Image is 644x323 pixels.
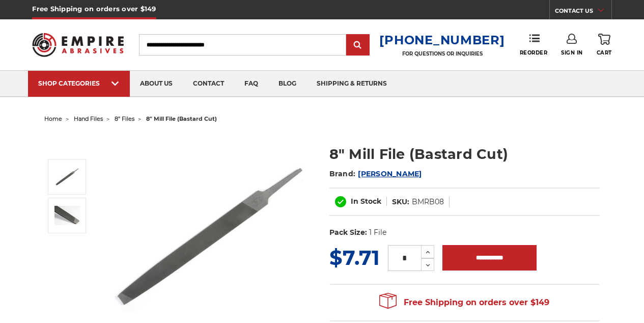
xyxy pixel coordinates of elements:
a: [PERSON_NAME] [358,169,422,178]
a: hand files [74,115,103,122]
a: Cart [597,34,612,56]
span: Free Shipping on orders over $149 [379,292,549,313]
a: home [44,115,62,122]
a: [PHONE_NUMBER] [379,33,505,47]
input: Submit [348,35,368,56]
span: Sign In [561,49,583,56]
img: 8 Inch Mill metal file tool [54,206,80,225]
img: 8" Mill File Bastard Cut [54,164,80,190]
dt: SKU: [392,197,409,207]
a: contact [183,71,234,97]
span: $7.71 [329,245,380,270]
span: In Stock [351,197,381,206]
a: Reorder [520,34,548,56]
a: 8" files [115,115,134,122]
h1: 8" Mill File (Bastard Cut) [329,144,600,164]
a: blog [268,71,306,97]
span: Brand: [329,169,356,178]
img: Empire Abrasives [32,27,123,63]
a: shipping & returns [306,71,397,97]
div: SHOP CATEGORIES [38,79,120,87]
span: 8" mill file (bastard cut) [146,115,217,122]
a: CONTACT US [555,5,611,19]
span: Cart [597,49,612,56]
a: faq [234,71,268,97]
a: about us [130,71,183,97]
dd: BMRB08 [412,197,444,207]
span: Reorder [520,49,548,56]
dt: Pack Size: [329,227,367,238]
dd: 1 File [369,227,386,238]
p: FOR QUESTIONS OR INQUIRIES [379,50,505,57]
